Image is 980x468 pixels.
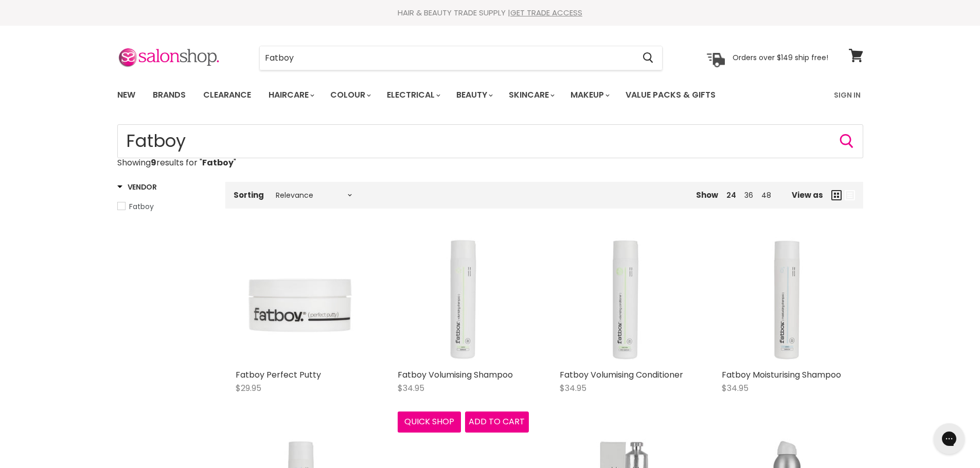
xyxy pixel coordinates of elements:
[722,369,841,381] a: Fatboy Moisturising Shampoo
[761,190,771,200] a: 48
[236,382,261,394] span: $29.95
[260,46,635,70] input: Search
[465,411,529,432] button: Add to cart
[828,84,867,106] a: Sign In
[195,84,259,106] a: Clearance
[635,46,662,70] button: Search
[234,191,264,199] label: Sorting
[117,124,863,158] input: Search
[117,158,863,167] p: Showing results for " "
[117,201,212,212] a: Fatboy
[398,369,513,381] a: Fatboy Volumising Shampoo
[104,8,876,18] div: HAIR & BEAUTY TRADE SUPPLY |
[618,84,723,106] a: Value Packs & Gifts
[259,46,663,70] form: Product
[151,157,156,169] strong: 9
[323,84,377,106] a: Colour
[733,53,828,62] p: Orders over $149 ship free!
[379,84,447,106] a: Electrical
[117,182,157,192] h3: Vendor
[129,201,154,212] span: Fatboy
[563,84,616,106] a: Makeup
[839,133,855,149] button: Search
[722,382,749,394] span: $34.95
[261,84,320,106] a: Haircare
[501,84,561,106] a: Skincare
[398,233,529,364] img: Fatboy Volumising Shampoo
[510,7,582,18] a: GET TRADE ACCESS
[792,191,823,199] span: View as
[560,369,683,381] a: Fatboy Volumising Conditioner
[744,190,753,200] a: 36
[110,84,143,106] a: New
[560,382,586,394] span: $34.95
[696,190,718,200] span: Show
[722,233,853,364] img: Fatboy Moisturising Shampoo
[236,369,321,381] a: Fatboy Perfect Putty
[117,124,863,158] form: Product
[398,382,424,394] span: $34.95
[929,420,970,458] iframe: Gorgias live chat messenger
[236,233,367,364] img: Fatboy Perfect Putty
[104,80,876,110] nav: Main
[202,157,234,169] strong: Fatboy
[469,416,525,427] span: Add to cart
[726,190,736,200] a: 24
[398,411,461,432] button: Quick shop
[560,233,691,364] img: Fatboy Volumising Conditioner
[110,80,776,110] ul: Main menu
[145,84,193,106] a: Brands
[449,84,499,106] a: Beauty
